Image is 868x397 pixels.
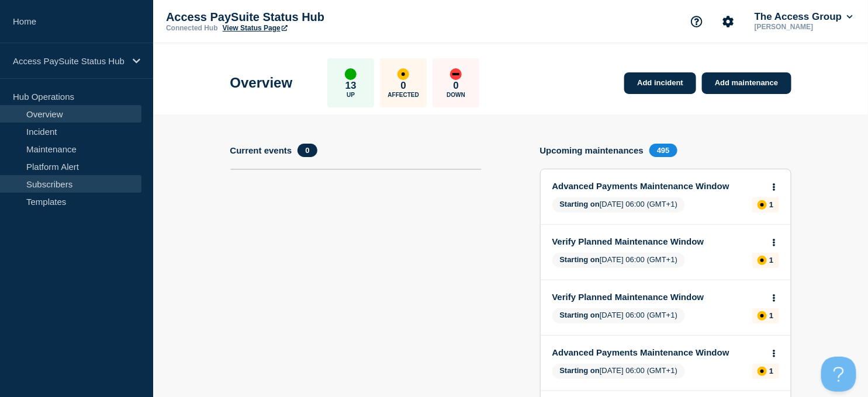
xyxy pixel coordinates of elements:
a: Add maintenance [702,72,791,94]
a: Verify Planned Maintenance Window [552,236,763,246]
div: affected [397,68,409,80]
p: Access PaySuite Status Hub [13,56,125,66]
p: 0 [401,80,406,92]
span: Starting on [560,200,600,208]
p: 1 [769,256,773,264]
button: The Access Group [752,11,855,23]
a: View Status Page [223,24,288,32]
h1: Overview [230,75,293,91]
span: Starting on [560,255,600,264]
a: Advanced Payments Maintenance Window [552,181,763,191]
span: [DATE] 06:00 (GMT+1) [552,253,686,268]
a: Advanced Payments Maintenance Window [552,347,763,357]
p: 1 [769,200,773,209]
p: Down [447,92,465,98]
div: down [450,68,462,80]
span: [DATE] 06:00 (GMT+1) [552,308,686,323]
h4: Upcoming maintenances [540,145,644,155]
div: up [345,68,357,80]
span: 495 [649,144,677,157]
a: Add incident [624,72,696,94]
span: Starting on [560,366,600,375]
p: Connected Hub [166,24,218,32]
p: 1 [769,311,773,320]
div: affected [758,256,767,265]
p: Access PaySuite Status Hub [166,11,400,24]
span: Starting on [560,311,600,319]
button: Account settings [716,9,741,34]
p: 13 [345,80,357,92]
span: [DATE] 06:00 (GMT+1) [552,364,686,379]
span: [DATE] 06:00 (GMT+1) [552,197,686,213]
p: [PERSON_NAME] [752,23,855,31]
a: Verify Planned Maintenance Window [552,292,763,302]
p: 1 [769,367,773,375]
div: affected [758,200,767,210]
div: affected [758,367,767,376]
p: Up [347,92,355,98]
span: 0 [298,144,317,157]
div: affected [758,311,767,321]
button: Support [684,9,709,34]
p: 0 [454,80,459,92]
iframe: Help Scout Beacon - Open [821,357,856,392]
h4: Current events [230,145,292,155]
p: Affected [388,92,419,98]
